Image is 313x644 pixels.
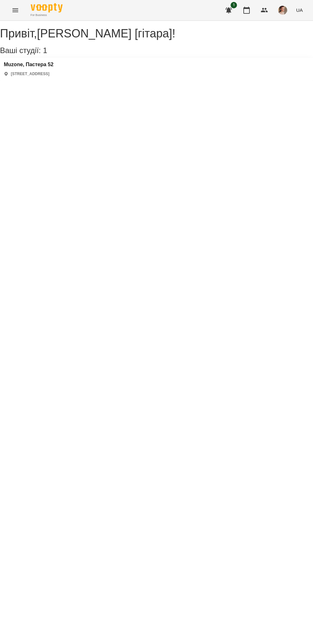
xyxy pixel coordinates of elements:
[8,3,23,18] button: Menu
[4,62,53,67] a: Muzone, Пастера 52
[296,7,303,13] span: UA
[11,71,50,77] p: [STREET_ADDRESS]
[31,13,63,17] span: For Business
[43,46,47,55] span: 1
[231,2,237,8] span: 1
[31,3,63,12] img: Voopty Logo
[294,4,305,16] button: UA
[278,6,287,15] img: 17edbb4851ce2a096896b4682940a88a.jfif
